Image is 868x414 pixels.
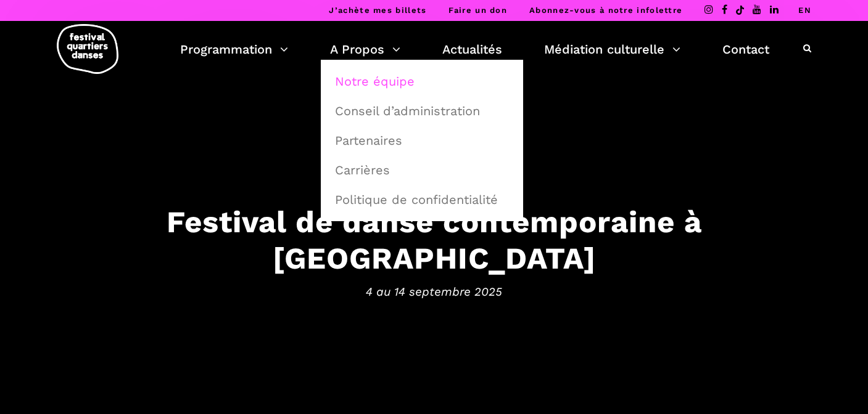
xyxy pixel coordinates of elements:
img: logo-fqd-med [57,24,118,74]
a: Partenaires [328,126,516,155]
span: 4 au 14 septembre 2025 [52,282,817,301]
a: EN [798,6,811,15]
a: J’achète mes billets [329,6,426,15]
a: Programmation [180,39,288,60]
a: Conseil d’administration [328,97,516,125]
h3: Festival de danse contemporaine à [GEOGRAPHIC_DATA] [52,204,817,277]
a: Contact [722,39,769,60]
a: Médiation culturelle [544,39,680,60]
a: Actualités [442,39,502,60]
a: Carrières [328,156,516,184]
a: A Propos [330,39,400,60]
a: Politique de confidentialité [328,185,516,214]
a: Faire un don [448,6,507,15]
a: Abonnez-vous à notre infolettre [529,6,682,15]
a: Notre équipe [328,67,516,95]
